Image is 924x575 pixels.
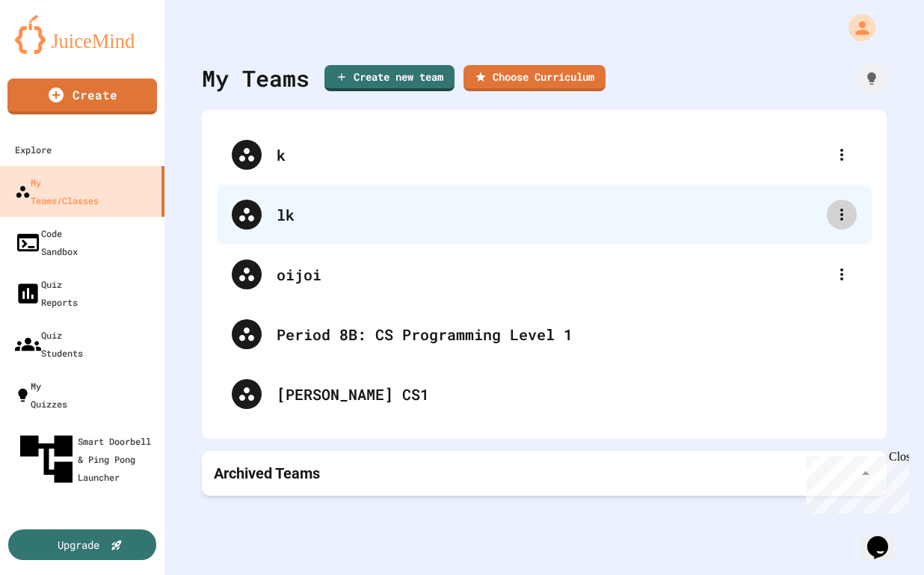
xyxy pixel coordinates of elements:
div: How it works [857,64,887,93]
div: Code Sandbox [15,224,78,260]
p: Archived Teams [214,463,320,484]
div: oijoi [217,245,872,304]
img: logo-orange.svg [15,15,150,54]
div: [PERSON_NAME] CS1 [217,364,872,424]
div: Quiz Reports [15,275,78,311]
div: oijoi [277,263,827,286]
div: My Teams/Classes [15,173,99,209]
div: My Account [833,10,879,45]
div: [PERSON_NAME] CS1 [277,383,857,405]
div: My Teams [202,61,309,95]
a: Create [7,79,157,114]
div: Period 8B: CS Programming Level 1 [217,304,872,364]
div: Period 8B: CS Programming Level 1 [277,323,857,345]
a: Choose Curriculum [463,65,606,91]
div: lk [217,185,872,245]
div: My Quizzes [15,377,67,413]
iframe: chat widget [861,515,909,560]
div: Upgrade [58,537,99,553]
div: Quiz Students [15,326,83,362]
iframe: chat widget [800,450,909,514]
div: Smart Doorbell & Ping Pong Launcher [15,428,158,491]
a: Create new team [324,65,455,91]
div: k [277,144,827,166]
div: k [217,125,872,185]
div: Explore [15,141,52,159]
div: Chat with us now!Close [6,6,103,95]
div: lk [277,203,827,226]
